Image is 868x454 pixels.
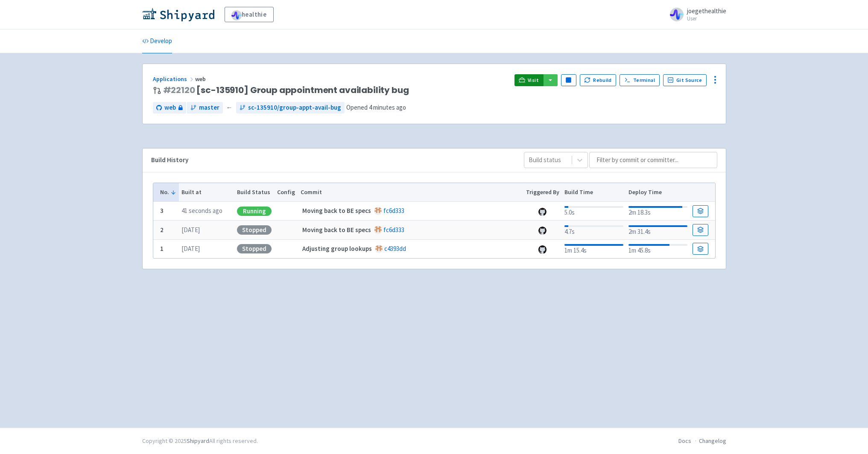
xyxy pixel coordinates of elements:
[383,207,404,215] a: fc6d333
[225,7,274,22] a: healthie
[561,74,576,86] button: Pause
[663,74,707,86] a: Git Source
[523,183,562,202] th: Triggered By
[237,207,272,216] div: Running
[163,84,195,96] a: #22120
[580,74,617,86] button: Rebuild
[628,204,687,218] div: 2m 18.3s
[195,75,207,83] span: web
[181,207,222,215] time: 41 seconds ago
[564,242,623,256] div: 1m 15.4s
[237,244,272,253] div: Stopped
[237,225,272,235] div: Stopped
[302,244,372,253] strong: Adjusting group lookups
[678,437,691,445] a: Docs
[181,226,200,234] time: [DATE]
[236,102,345,113] a: sc-135910/group-appt-avail-bug
[626,183,690,202] th: Deploy Time
[187,437,209,445] a: Shipyard
[628,242,687,256] div: 1m 45.8s
[620,74,659,86] a: Terminal
[151,155,510,165] div: Build History
[665,8,726,21] a: joegethealthie User
[160,207,164,215] b: 3
[514,74,544,86] a: Visit
[181,244,200,253] time: [DATE]
[153,75,195,83] a: Applications
[275,183,298,202] th: Config
[562,183,626,202] th: Build Time
[302,226,371,234] strong: Moving back to BE specs
[369,103,406,111] time: 4 minutes ago
[248,103,341,113] span: sc-135910/group-appt-avail-bug
[160,226,164,234] b: 2
[384,244,406,253] a: c4393dd
[142,437,258,445] div: Copyright © 2025 All rights reserved.
[187,102,223,113] a: master
[199,103,219,113] span: master
[528,77,539,84] span: Visit
[298,183,523,202] th: Commit
[164,103,176,113] span: web
[163,85,409,95] span: [sc-135910] Group appointment availability bug
[383,226,404,234] a: fc6d333
[564,224,623,237] div: 4.7s
[179,183,234,202] th: Built at
[234,183,275,202] th: Build Status
[687,16,726,21] small: User
[160,244,164,253] b: 1
[564,204,623,218] div: 5.0s
[142,29,172,53] a: Develop
[687,7,726,15] span: joegethealthie
[346,103,406,111] span: Opened
[160,188,176,197] button: No.
[142,8,214,21] img: Shipyard logo
[699,437,726,445] a: Changelog
[693,205,708,217] a: Build Details
[153,102,186,113] a: web
[226,103,233,113] span: ←
[628,224,687,237] div: 2m 31.4s
[693,243,708,255] a: Build Details
[693,224,708,236] a: Build Details
[302,207,371,215] strong: Moving back to BE specs
[589,152,717,168] input: Filter by commit or committer...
